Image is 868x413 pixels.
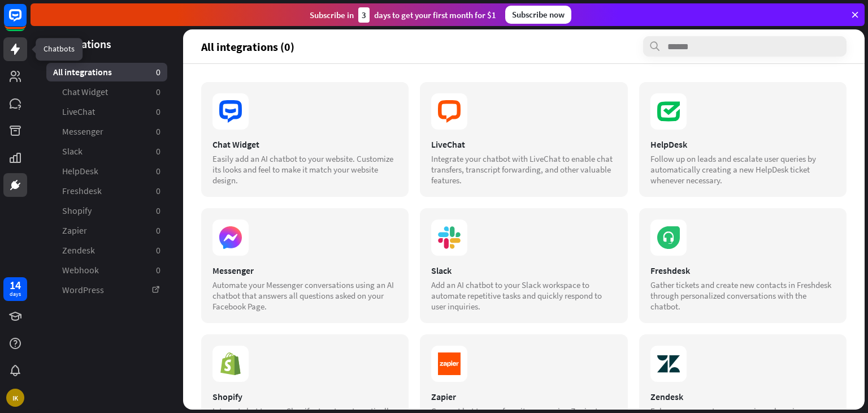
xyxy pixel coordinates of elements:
[46,122,167,141] a: Messenger 0
[9,5,43,38] button: Open LiveChat chat widget
[46,182,167,200] a: Freshdesk 0
[650,279,835,312] div: Gather tickets and create new contacts in Freshdesk through personalized conversations with the c...
[46,221,167,240] a: Zapier 0
[431,139,616,150] div: LiveChat
[310,7,496,23] div: Subscribe in days to get your first month for $1
[53,66,112,78] span: All integrations
[31,36,183,51] header: Integrations
[62,126,103,137] span: Messenger
[46,102,167,121] a: LiveChat 0
[201,36,847,57] section: All integrations (0)
[156,264,160,276] aside: 0
[3,277,27,301] a: 14 days
[650,139,835,150] div: HelpDesk
[505,6,571,24] div: Subscribe now
[156,126,160,137] aside: 0
[212,265,397,276] div: Messenger
[156,205,160,217] aside: 0
[62,185,102,197] span: Freshdesk
[358,7,370,23] div: 3
[156,106,160,118] aside: 0
[62,244,95,256] span: Zendesk
[156,225,160,236] aside: 0
[212,391,397,402] div: Shopify
[156,185,160,197] aside: 0
[62,205,92,217] span: Shopify
[10,290,21,298] div: days
[46,83,167,101] a: Chat Widget 0
[46,281,167,299] a: WordPress
[431,279,616,312] div: Add an AI chatbot to your Slack workspace to automate repetitive tasks and quickly respond to use...
[46,162,167,180] a: HelpDesk 0
[431,265,616,276] div: Slack
[46,261,167,279] a: Webhook 0
[650,265,835,276] div: Freshdesk
[46,201,167,220] a: Shopify 0
[156,244,160,256] aside: 0
[650,391,835,402] div: Zendesk
[431,153,616,186] div: Integrate your chatbot with LiveChat to enable chat transfers, transcript forwarding, and other v...
[62,264,99,276] span: Webhook
[46,142,167,161] a: Slack 0
[431,391,616,402] div: Zapier
[46,241,167,260] a: Zendesk 0
[212,153,397,186] div: Easily add an AI chatbot to your website. Customize its looks and feel to make it match your webs...
[10,280,21,290] div: 14
[650,153,835,186] div: Follow up on leads and escalate user queries by automatically creating a new HelpDesk ticket when...
[6,389,24,407] div: IK
[156,165,160,177] aside: 0
[62,106,95,118] span: LiveChat
[156,66,160,78] aside: 0
[212,279,397,312] div: Automate your Messenger conversations using an AI chatbot that answers all questions asked on you...
[62,225,87,236] span: Zapier
[62,86,108,98] span: Chat Widget
[156,145,160,157] aside: 0
[62,145,83,157] span: Slack
[62,165,98,177] span: HelpDesk
[212,139,397,150] div: Chat Widget
[156,86,160,98] aside: 0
